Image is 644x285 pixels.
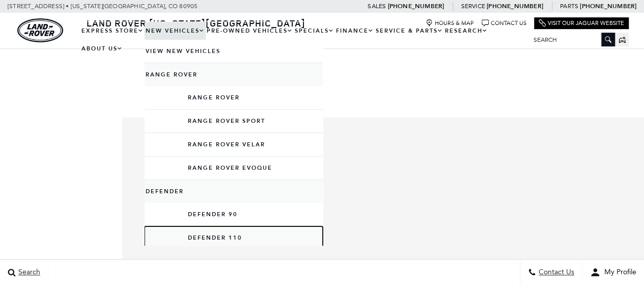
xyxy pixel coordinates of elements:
[145,203,323,226] a: Defender 90
[487,2,543,10] a: [PHONE_NUMBER]
[145,157,323,179] a: Range Rover Evoque
[582,260,644,285] button: user-profile-menu
[526,34,615,46] input: Search
[335,22,375,40] a: Finance
[80,22,145,40] a: EXPRESS STORE
[145,180,323,203] a: Defender
[294,22,335,40] a: Specials
[580,2,636,10] a: [PHONE_NUMBER]
[539,19,624,27] a: Visit Our Jaguar Website
[80,22,526,58] nav: Main Navigation
[368,3,386,10] span: Sales
[145,226,323,249] a: Defender 110
[17,18,63,42] a: land-rover
[145,63,323,86] a: Range Rover
[387,2,444,10] a: [PHONE_NUMBER]
[206,22,294,40] a: Pre-Owned Vehicles
[560,3,578,10] span: Parts
[444,22,489,40] a: Research
[145,86,323,109] a: Range Rover
[145,133,323,156] a: Range Rover Velar
[145,110,323,133] a: Range Rover Sport
[375,22,444,40] a: Service & Parts
[87,17,305,29] span: Land Rover [US_STATE][GEOGRAPHIC_DATA]
[17,18,63,42] img: Land Rover
[461,3,485,10] span: Service
[145,22,206,40] a: New Vehicles
[80,17,312,29] a: Land Rover [US_STATE][GEOGRAPHIC_DATA]
[600,268,636,277] span: My Profile
[80,40,124,58] a: About Us
[482,19,526,27] a: Contact Us
[536,268,574,277] span: Contact Us
[426,19,474,27] a: Hours & Map
[145,40,323,63] a: View New Vehicles
[16,268,40,277] span: Search
[8,3,198,10] a: [STREET_ADDRESS] • [US_STATE][GEOGRAPHIC_DATA], CO 80905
